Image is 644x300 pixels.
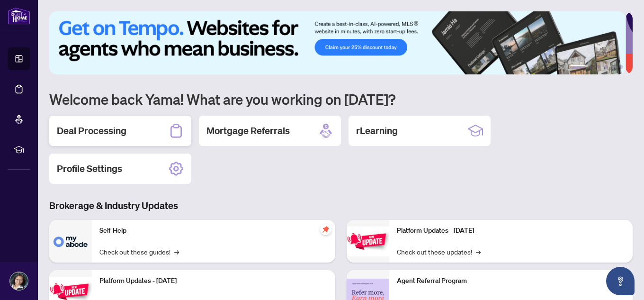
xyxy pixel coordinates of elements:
[99,226,328,236] p: Self-Help
[320,224,331,235] span: pushpin
[397,226,625,236] p: Platform Updates - [DATE]
[570,65,585,69] button: 1
[347,227,389,256] img: Platform Updates - June 23, 2025
[49,220,92,263] img: Self-Help
[49,11,626,74] img: Slide 0
[206,124,290,137] h2: Mortgage Referrals
[476,246,481,257] span: →
[619,65,623,69] button: 6
[8,7,30,25] img: logo
[397,246,481,257] a: Check out these updates!→
[99,276,328,286] p: Platform Updates - [DATE]
[606,267,635,295] button: Open asap
[597,65,600,69] button: 3
[99,246,179,257] a: Check out these guides!→
[49,90,633,108] h1: Welcome back Yama! What are you working on [DATE]?
[57,124,126,137] h2: Deal Processing
[10,272,28,290] img: Profile Icon
[49,199,633,212] h3: Brokerage & Industry Updates
[397,276,625,286] p: Agent Referral Program
[356,124,398,137] h2: rLearning
[57,162,122,175] h2: Profile Settings
[612,65,616,69] button: 5
[604,65,608,69] button: 4
[589,65,593,69] button: 2
[174,246,179,257] span: →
